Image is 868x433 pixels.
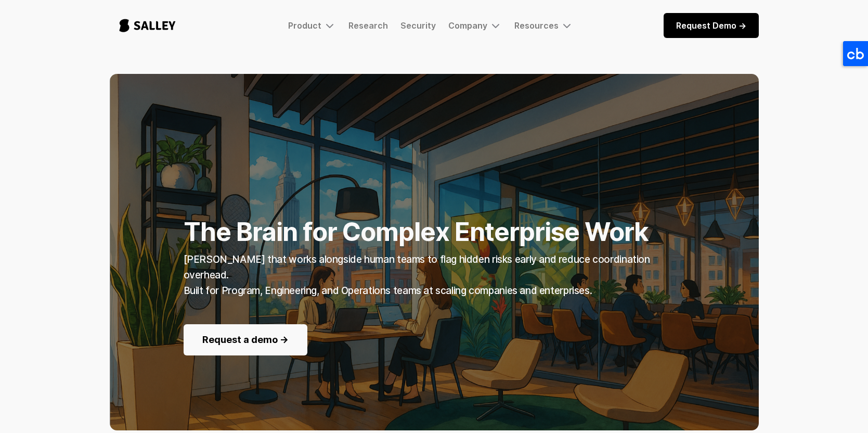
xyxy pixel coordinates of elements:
[514,20,559,31] div: Resources
[514,19,573,32] div: Resources
[448,20,487,31] div: Company
[184,216,649,247] strong: The Brain for Complex Enterprise Work
[448,19,502,32] div: Company
[184,324,307,355] a: Request a demo ->
[348,20,388,31] a: Research
[110,8,185,43] a: home
[288,20,321,31] div: Product
[664,13,759,38] a: Request Demo ->
[184,253,650,297] strong: [PERSON_NAME] that works alongside human teams to flag hidden risks early and reduce coordination...
[288,19,336,32] div: Product
[400,20,436,31] a: Security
